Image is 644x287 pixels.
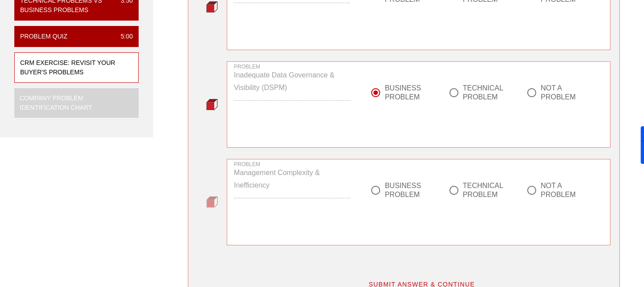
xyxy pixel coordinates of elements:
[234,161,260,168] label: PROBLEM
[541,181,586,199] div: NOT A PROBLEM
[206,196,218,208] img: question-bullet.png
[463,84,508,102] div: TECHNICAL PROBLEM
[206,99,218,110] img: question-bullet-actve.png
[206,1,218,13] img: question-bullet-actve.png
[20,58,126,77] div: CRM Exercise: Revisit Your Buyer's Problems
[385,181,430,199] div: BUSINESS PROBLEM
[234,64,260,70] label: PROBLEM
[463,181,508,199] div: TECHNICAL PROBLEM
[20,32,68,41] div: Problem Quiz
[114,32,133,41] div: 5:00
[385,84,430,102] div: BUSINESS PROBLEM
[20,94,126,112] div: Company Problem Identification Chart
[541,84,586,102] div: NOT A PROBLEM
